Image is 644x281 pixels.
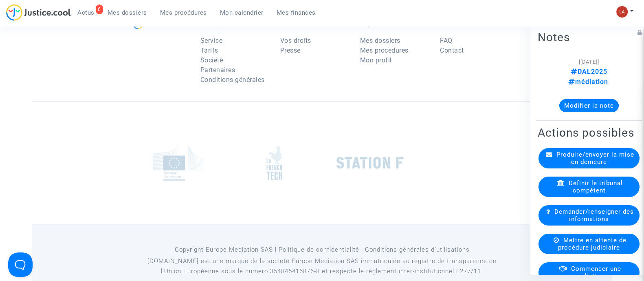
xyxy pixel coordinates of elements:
img: europe_commision.png [153,145,204,181]
span: Mon calendrier [220,9,264,16]
span: Commencer une médiation [571,265,621,279]
iframe: Help Scout Beacon - Open [8,252,33,277]
span: Définir le tribunal compétent [569,179,623,194]
img: french_tech.png [266,146,282,180]
a: Mes procédures [154,7,213,19]
a: 6Actus [71,7,101,19]
a: Mon profil [360,56,392,64]
a: Presse [280,46,301,54]
span: médiation [568,77,608,85]
a: Mes finances [270,7,322,19]
a: Mon calendrier [213,7,270,19]
span: Produire/envoyer la mise en demeure [556,150,634,165]
a: Tarifs [200,46,218,54]
img: stationf.png [336,157,404,169]
p: [DOMAIN_NAME] est une marque de la société Europe Mediation SAS immatriculée au registre de tr... [136,256,508,277]
a: FAQ [440,37,453,44]
a: Partenaires [200,66,235,74]
a: Société [200,56,223,64]
a: Mes dossiers [101,7,154,19]
a: Contact [440,46,464,54]
a: Mes procédures [360,46,409,54]
img: jc-logo.svg [6,4,71,21]
a: Service [200,37,223,44]
span: Mes dossiers [108,9,147,16]
span: Demander/renseigner des informations [554,208,634,222]
a: Conditions générales [200,76,265,84]
span: DAL2025 [571,67,607,75]
span: Actus [77,9,95,16]
button: Modifier la note [559,99,619,112]
p: Copyright Europe Mediation SAS l Politique de confidentialité l Conditions générales d’utilisa... [136,245,508,255]
a: Mes dossiers [360,37,400,44]
h2: Actions possibles [538,125,640,139]
span: Mes finances [277,9,316,16]
span: Mettre en attente de procédure judiciaire [558,236,626,251]
span: [[DATE]] [579,58,599,64]
h2: Notes [538,30,640,44]
img: 3f9b7d9779f7b0ffc2b90d026f0682a9 [616,6,628,18]
a: Vos droits [280,37,311,44]
div: 6 [96,4,103,14]
span: Mes procédures [160,9,207,16]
